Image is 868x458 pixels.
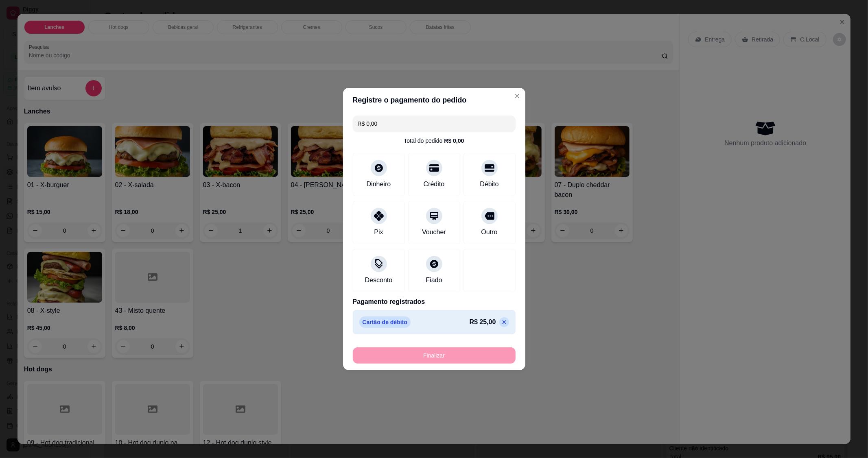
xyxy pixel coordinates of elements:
[426,275,442,285] div: Fiado
[481,227,497,237] div: Outro
[470,317,496,327] p: R$ 25,00
[422,227,446,237] div: Voucher
[365,275,393,285] div: Desconto
[511,89,524,103] button: Close
[367,179,391,189] div: Dinheiro
[444,137,464,145] div: R$ 0,00
[358,116,511,132] input: Ex.: hambúrguer de cordeiro
[480,179,498,189] div: Débito
[404,137,464,145] div: Total do pedido
[353,297,516,307] p: Pagamento registrados
[424,179,445,189] div: Crédito
[374,227,383,237] div: Pix
[343,88,525,112] header: Registre o pagamento do pedido
[359,316,411,328] p: Cartão de débito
